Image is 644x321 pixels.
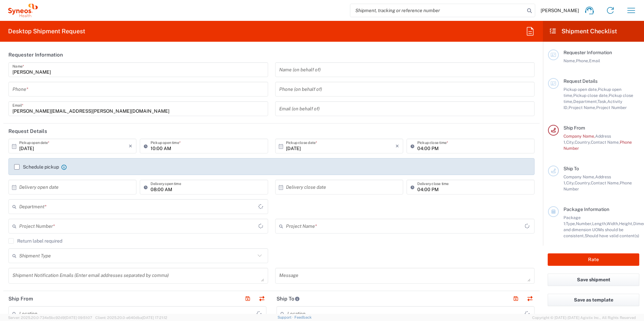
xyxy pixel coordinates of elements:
span: Width, [607,221,619,226]
span: Requester Information [563,50,612,55]
span: Contact Name, [591,140,620,145]
span: Server: 2025.20.0-734e5bc92d9 [8,316,92,320]
h2: Shipment Checklist [549,27,617,35]
span: Company Name, [563,174,595,179]
span: Pickup open date, [563,87,598,92]
span: [DATE] 17:21:12 [142,316,167,320]
span: Height, [619,221,633,226]
a: Feedback [294,315,312,319]
span: Phone, [576,58,589,63]
span: Company Name, [563,134,595,139]
span: [DATE] 09:51:07 [65,316,92,320]
span: Country, [575,140,591,145]
input: Shipment, tracking or reference number [350,4,525,17]
h2: Request Details [8,128,47,135]
span: Length, [592,221,607,226]
h2: Desktop Shipment Request [8,27,85,35]
span: Number, [576,221,592,226]
span: Copyright © [DATE]-[DATE] Agistix Inc., All Rights Reserved [532,315,636,321]
span: Name, [563,58,576,63]
span: Department, [573,99,598,104]
span: Email [589,58,600,63]
button: Rate [548,253,639,266]
h2: Ship To [277,295,300,302]
button: Save as template [548,294,639,306]
i: × [129,141,132,151]
button: Save shipment [548,274,639,286]
span: City, [566,140,575,145]
span: Type, [566,221,576,226]
span: Pickup close date, [573,93,609,98]
span: Contact Name, [591,180,620,185]
label: Return label required [8,238,62,244]
span: Country, [575,180,591,185]
span: Project Name, [569,105,596,110]
span: City, [566,180,575,185]
span: Request Details [563,78,598,84]
span: Package Information [563,207,609,212]
span: Package 1: [563,215,581,226]
span: Ship From [563,125,585,131]
span: Project Number [596,105,627,110]
span: Ship To [563,166,579,171]
h2: Ship From [8,295,33,302]
label: Schedule pickup [14,164,59,170]
span: Should have valid content(s) [585,233,639,238]
span: Client: 2025.20.0-e640dba [95,316,167,320]
i: × [395,141,399,151]
span: [PERSON_NAME] [541,7,579,13]
h2: Requester Information [8,51,63,58]
span: Task, [598,99,607,104]
a: Support [278,315,294,319]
